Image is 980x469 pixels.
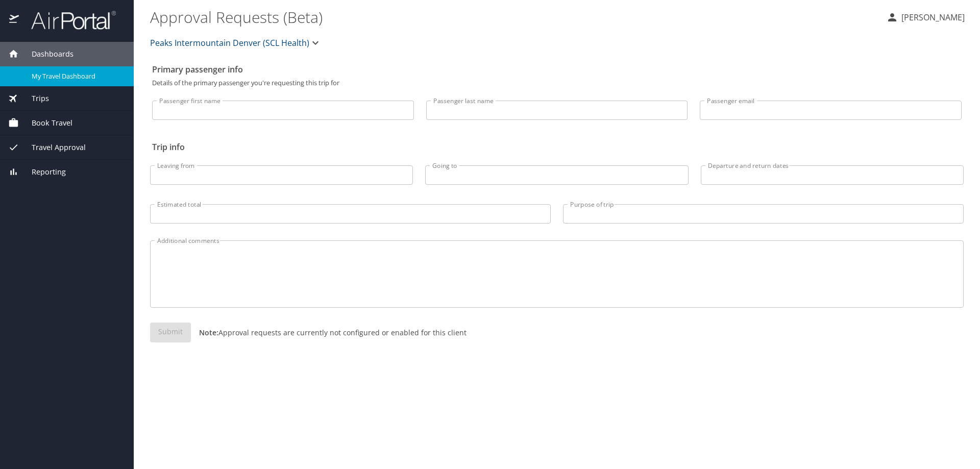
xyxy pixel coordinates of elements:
[152,80,962,86] p: Details of the primary passenger you're requesting this trip for
[32,71,121,81] span: My Travel Dashboard
[19,142,86,153] span: Travel Approval
[19,93,49,104] span: Trips
[19,48,73,60] span: Dashboards
[9,10,20,30] img: icon-airportal.png
[152,139,962,155] h2: Trip info
[191,327,467,338] p: Approval requests are currently not configured or enabled for this client
[152,61,962,78] h2: Primary passenger info
[882,8,969,27] button: [PERSON_NAME]
[150,36,309,50] span: Peaks Intermountain Denver (SCL Health)
[898,11,965,23] p: [PERSON_NAME]
[150,1,878,33] h1: Approval Requests (Beta)
[199,328,218,337] strong: Note:
[20,10,116,30] img: airportal-logo.png
[146,33,326,53] button: Peaks Intermountain Denver (SCL Health)
[19,166,66,178] span: Reporting
[19,117,72,129] span: Book Travel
